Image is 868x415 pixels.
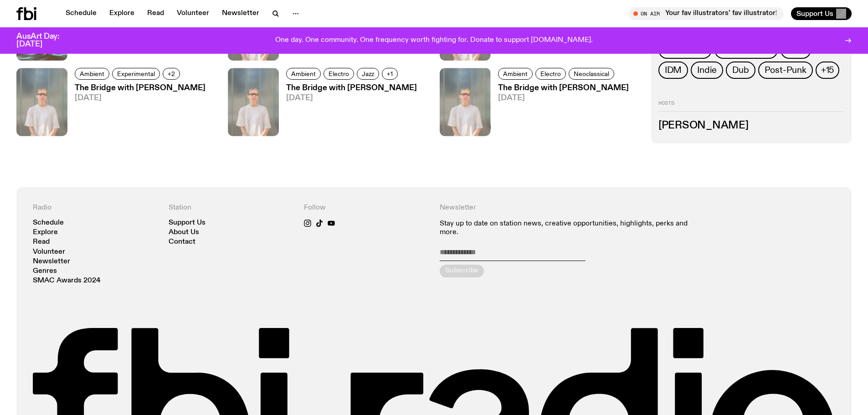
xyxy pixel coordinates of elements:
[67,84,205,136] a: The Bridge with [PERSON_NAME][DATE]
[286,84,417,92] h3: The Bridge with [PERSON_NAME]
[440,204,700,212] h4: Newsletter
[163,68,180,80] button: +2
[758,61,813,79] a: Post-Punk
[821,65,834,75] span: +15
[440,68,491,136] img: Mara stands in front of a frosted glass wall wearing a cream coloured t-shirt and black glasses. ...
[540,71,561,77] span: Electro
[574,71,609,77] span: Neoclassical
[16,68,67,136] img: Mara stands in front of a frosted glass wall wearing a cream coloured t-shirt and black glasses. ...
[629,7,784,20] button: On AirYour fav illustrators’ fav illustrator!
[60,7,102,20] a: Schedule
[498,94,629,102] span: [DATE]
[33,204,158,212] h4: Radio
[732,65,749,75] span: Dub
[362,71,374,77] span: Jazz
[16,33,75,48] h3: AusArt Day: [DATE]
[33,239,50,246] a: Read
[491,84,629,136] a: The Bridge with [PERSON_NAME][DATE]
[658,61,688,79] a: IDM
[33,258,70,265] a: Newsletter
[286,68,321,80] a: Ambient
[169,239,195,246] a: Contact
[117,71,155,77] span: Experimental
[33,277,101,284] a: SMAC Awards 2024
[75,68,109,80] a: Ambient
[440,220,700,237] p: Stay up to date on station news, creative opportunities, highlights, perks and more.
[216,7,265,20] a: Newsletter
[75,94,205,102] span: [DATE]
[291,71,316,77] span: Ambient
[765,65,806,75] span: Post-Punk
[329,71,349,77] span: Electro
[357,68,379,80] a: Jazz
[169,229,199,236] a: About Us
[112,68,160,80] a: Experimental
[503,71,528,77] span: Ambient
[726,61,755,79] a: Dub
[498,68,533,80] a: Ambient
[665,65,682,75] span: IDM
[33,229,58,236] a: Explore
[142,7,169,20] a: Read
[569,68,614,80] a: Neoclassical
[498,84,629,92] h3: The Bridge with [PERSON_NAME]
[169,220,205,226] a: Support Us
[168,71,175,77] span: +2
[691,61,723,79] a: Indie
[275,36,593,45] p: One day. One community. One frequency worth fighting for. Donate to support [DOMAIN_NAME].
[228,68,279,136] img: Mara stands in front of a frosted glass wall wearing a cream coloured t-shirt and black glasses. ...
[387,71,393,77] span: +1
[440,265,484,277] button: Subscribe
[169,204,293,212] h4: Station
[796,10,833,18] span: Support Us
[286,94,417,102] span: [DATE]
[535,68,566,80] a: Electro
[80,71,104,77] span: Ambient
[33,249,65,256] a: Volunteer
[75,84,205,92] h3: The Bridge with [PERSON_NAME]
[171,7,215,20] a: Volunteer
[279,84,417,136] a: The Bridge with [PERSON_NAME][DATE]
[104,7,140,20] a: Explore
[816,61,839,79] button: +15
[33,268,57,275] a: Genres
[658,101,844,112] h2: Hosts
[324,68,354,80] a: Electro
[697,65,717,75] span: Indie
[382,68,398,80] button: +1
[304,204,429,212] h4: Follow
[33,220,64,226] a: Schedule
[658,121,844,131] h3: [PERSON_NAME]
[791,7,852,20] button: Support Us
